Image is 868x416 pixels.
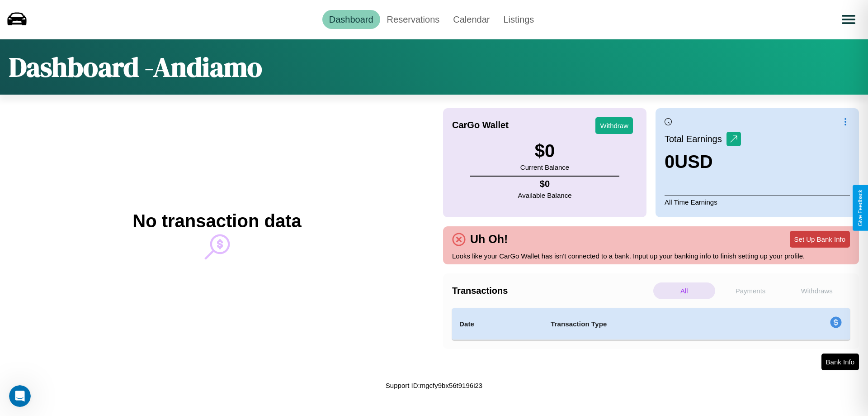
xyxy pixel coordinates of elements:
[452,250,850,262] p: Looks like your CarGo Wallet has isn't connected to a bank. Input up your banking info to finish ...
[452,120,509,130] h4: CarGo Wallet
[446,10,496,29] a: Calendar
[9,385,31,407] iframe: Intercom live chat
[520,161,569,173] p: Current Balance
[665,196,850,208] p: All Time Earnings
[9,48,262,86] h1: Dashboard - Andiamo
[786,282,848,299] p: Withdraws
[836,7,861,32] button: Open menu
[452,286,651,296] h4: Transactions
[466,233,512,246] h4: Uh Oh!
[551,319,756,330] h4: Transaction Type
[459,319,536,330] h4: Date
[386,379,482,392] p: Support ID: mgcfy9bx56t9196i23
[665,152,741,172] h3: 0 USD
[720,282,782,299] p: Payments
[452,308,850,340] table: simple table
[380,10,447,29] a: Reservations
[790,231,850,248] button: Set Up Bank Info
[653,282,715,299] p: All
[132,211,301,231] h2: No transaction data
[821,354,859,370] button: Bank Info
[322,10,380,29] a: Dashboard
[518,189,572,201] p: Available Balance
[595,117,633,134] button: Withdraw
[857,190,863,226] div: Give Feedback
[496,10,541,29] a: Listings
[520,141,569,161] h3: $ 0
[518,179,572,189] h4: $ 0
[665,131,726,147] p: Total Earnings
